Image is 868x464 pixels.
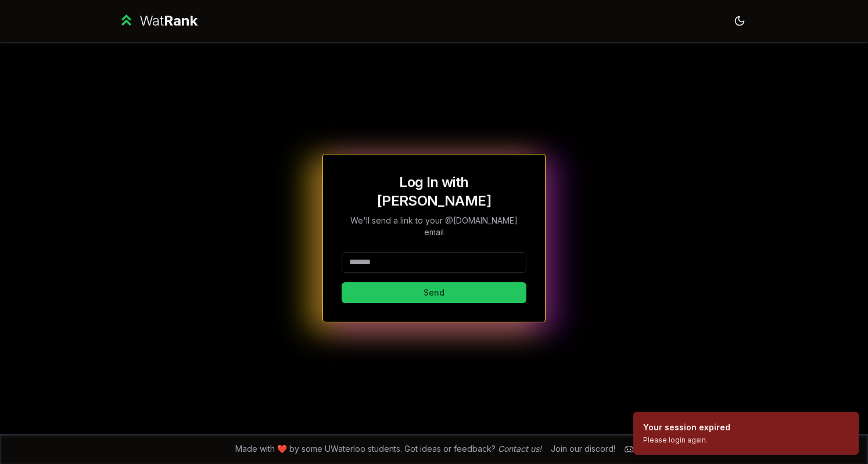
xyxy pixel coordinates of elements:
div: Join our discord! [551,443,615,455]
a: Contact us! [498,444,541,454]
span: Made with ❤️ by some UWaterloo students. Got ideas or feedback? [235,443,541,455]
p: We'll send a link to your @[DOMAIN_NAME] email [342,215,526,238]
button: Send [342,282,526,303]
div: Please login again. [643,436,730,445]
div: Wat [139,12,198,30]
span: Rank [164,12,198,29]
a: WatRank [118,12,198,30]
div: Your session expired [643,422,730,433]
h1: Log In with [PERSON_NAME] [342,173,526,210]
